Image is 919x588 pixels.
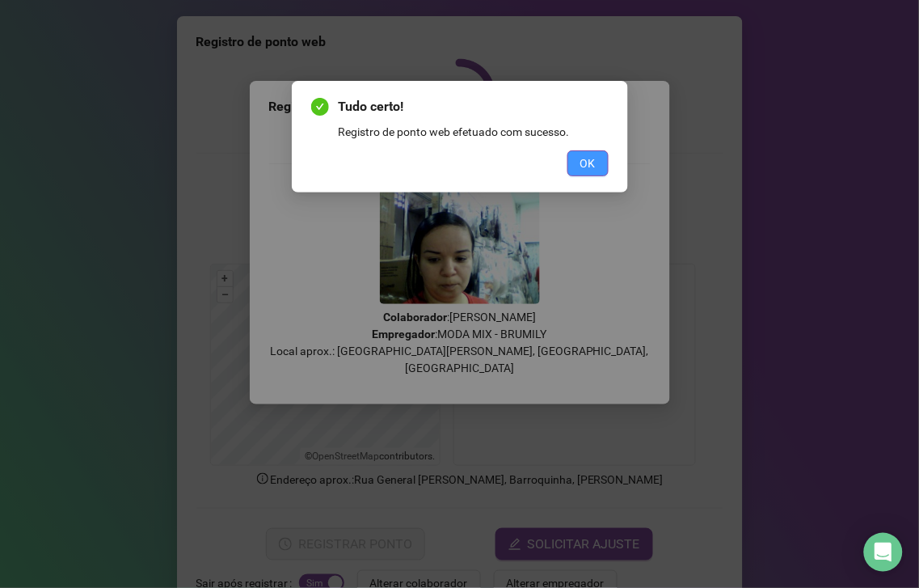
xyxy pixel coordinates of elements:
[311,98,329,116] span: check-circle
[864,533,903,572] div: Open Intercom Messenger
[339,97,609,116] span: Tudo certo!
[567,150,609,176] button: OK
[580,154,596,172] span: OK
[339,123,609,141] div: Registro de ponto web efetuado com sucesso.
